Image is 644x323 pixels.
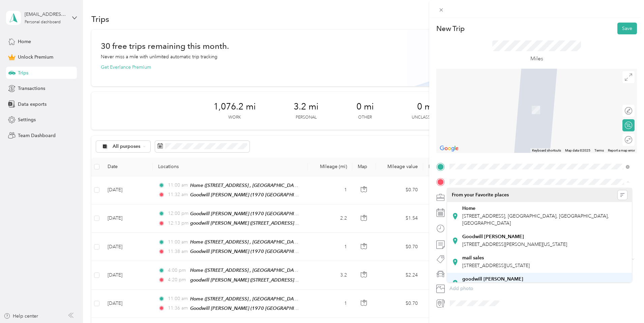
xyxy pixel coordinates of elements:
[436,24,465,33] p: New Trip
[565,149,590,152] span: Map data ©2025
[617,23,637,34] button: Save
[608,149,635,152] a: Report a map error
[438,144,460,153] a: Open this area in Google Maps (opens a new window)
[462,234,524,240] strong: Goodwill [PERSON_NAME]
[532,148,561,153] button: Keyboard shortcuts
[594,149,604,152] a: Terms (opens in new tab)
[462,205,475,212] strong: Home
[438,144,460,153] img: Google
[447,284,637,293] button: Add photo
[530,55,543,63] p: Miles
[462,241,567,247] span: [STREET_ADDRESS][PERSON_NAME][US_STATE]
[606,285,644,323] iframe: Everlance-gr Chat Button Frame
[452,192,509,198] span: From your Favorite places
[462,276,523,282] strong: goodwill [PERSON_NAME]
[462,255,484,261] strong: mail sales
[462,263,530,268] span: [STREET_ADDRESS][US_STATE]
[462,213,609,226] span: [STREET_ADDRESS], [GEOGRAPHIC_DATA], [GEOGRAPHIC_DATA], [GEOGRAPHIC_DATA]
